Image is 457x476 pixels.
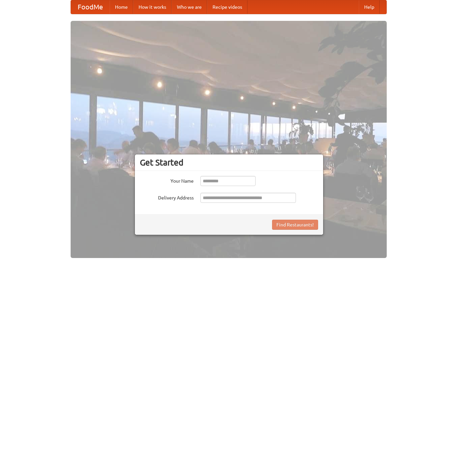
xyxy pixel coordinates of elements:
[272,220,318,230] button: Find Restaurants!
[71,0,110,14] a: FoodMe
[140,193,194,201] label: Delivery Address
[207,0,247,14] a: Recipe videos
[140,157,318,168] h3: Get Started
[172,0,207,14] a: Who we are
[140,176,194,184] label: Your Name
[110,0,133,14] a: Home
[359,0,380,14] a: Help
[133,0,172,14] a: How it works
